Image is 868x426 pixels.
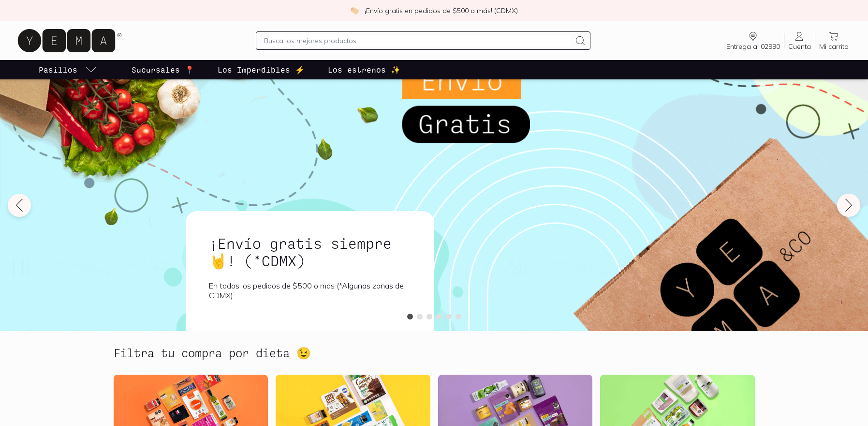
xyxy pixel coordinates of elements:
h2: Filtra tu compra por dieta 😉 [114,347,311,359]
a: Sucursales 📍 [130,60,196,79]
img: check [350,6,359,15]
p: Pasillos [39,64,77,76]
a: Entrega a: 02990 [722,30,784,51]
p: Los estrenos ✨ [328,64,400,76]
a: Los estrenos ✨ [326,60,402,79]
p: Los Imperdibles ⚡️ [218,64,305,76]
p: En todos los pedidos de $500 o más (*Algunas zonas de CDMX) [209,281,411,300]
span: Mi carrito [819,42,849,51]
input: Busca los mejores productos [264,35,571,46]
span: Cuenta [788,42,811,51]
h1: ¡Envío gratis siempre🤘! (*CDMX) [209,234,411,269]
a: pasillo-todos-link [37,60,99,79]
a: Los Imperdibles ⚡️ [216,60,307,79]
p: ¡Envío gratis en pedidos de $500 o más! (CDMX) [365,6,518,15]
a: Mi carrito [815,30,853,51]
span: Entrega a: 02990 [726,42,780,51]
p: Sucursales 📍 [132,64,194,76]
a: Cuenta [784,30,815,51]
